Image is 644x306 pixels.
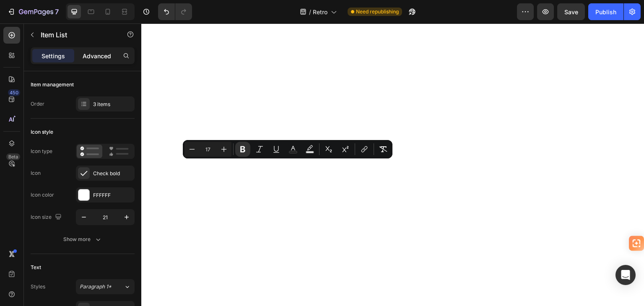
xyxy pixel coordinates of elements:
[31,212,63,223] div: Icon size
[141,23,644,306] iframe: Design area
[63,235,102,244] div: Show more
[557,3,585,20] button: Save
[3,3,62,20] button: 7
[564,8,578,16] span: Save
[93,101,132,108] div: 3 items
[595,8,616,16] div: Publish
[31,191,54,199] div: Icon color
[31,283,45,290] div: Styles
[31,128,53,136] div: Icon style
[8,89,20,96] div: 450
[76,279,135,294] button: Paragraph 1*
[93,192,132,199] div: FFFFFF
[31,148,52,155] div: Icon type
[31,81,74,88] div: Item management
[93,170,132,177] div: Check bold
[309,8,311,16] span: /
[615,265,636,285] div: Open Intercom Messenger
[41,30,112,40] p: Item List
[80,283,112,290] span: Paragraph 1*
[31,264,41,271] div: Text
[55,7,59,17] p: 7
[31,232,135,247] button: Show more
[31,100,44,108] div: Order
[83,52,111,60] p: Advanced
[313,8,327,16] span: Retro
[183,140,392,158] div: Editor contextual toolbar
[31,169,41,177] div: Icon
[42,52,65,60] p: Settings
[158,3,192,20] div: Undo/Redo
[6,153,20,160] div: Beta
[356,8,399,16] span: Need republishing
[588,3,623,20] button: Publish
